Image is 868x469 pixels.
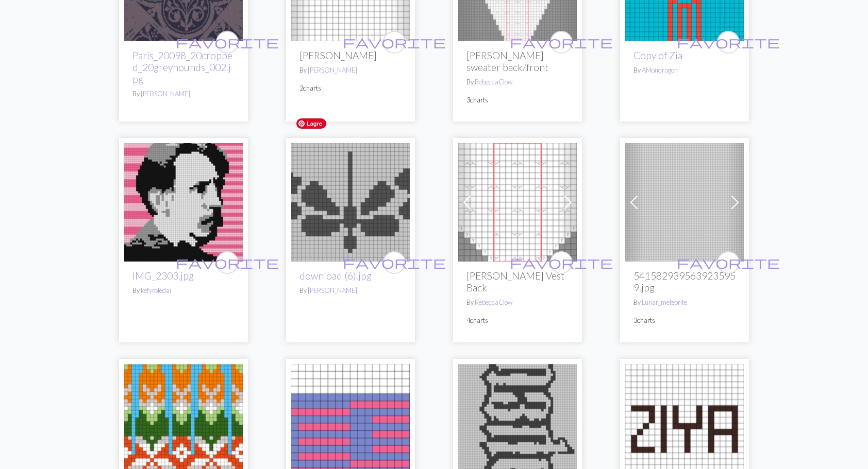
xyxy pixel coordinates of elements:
img: Crail Vest Back [458,143,577,262]
span: favorite [343,254,446,270]
a: Paris_20098_20cropped_20greyhounds_002.jpg [132,49,232,85]
button: favourite [550,31,573,54]
span: favorite [677,34,780,50]
a: download (6).jpg [299,270,372,282]
p: By [299,286,402,296]
span: Lagre [296,118,326,129]
button: favourite [717,31,740,54]
a: Copy of Zia [633,49,682,61]
img: IMG_2303.jpg [124,143,243,262]
a: [PERSON_NAME] [141,90,190,98]
button: favourite [216,31,239,54]
i: favourite [510,252,613,273]
h2: [PERSON_NAME] Vest Back [466,270,569,293]
span: favorite [510,34,613,50]
p: By [633,65,736,75]
a: IMG_2303.jpg [132,270,194,282]
a: Lopapeysa [124,416,243,426]
button: favourite [216,251,239,274]
span: favorite [176,254,279,270]
p: By [132,286,235,296]
i: favourite [677,252,780,273]
a: [PERSON_NAME] [308,286,357,294]
button: favourite [383,31,406,54]
h2: [PERSON_NAME] sweater back/front [466,49,569,73]
span: favorite [343,34,446,50]
a: IMG_2303.jpg [124,196,243,206]
a: RebeccaClow [475,78,512,86]
p: 4 charts [466,316,569,325]
i: favourite [176,32,279,53]
a: [PERSON_NAME] [308,66,357,74]
button: favourite [383,251,406,274]
p: 3 charts [633,316,736,325]
a: AMondragon [642,66,678,74]
a: download (6).jpg [291,196,410,206]
p: 3 charts [466,95,569,105]
a: ikit [625,416,744,426]
a: RebeccaClow [475,298,512,306]
h2: 5415829395639235959.jpg [633,270,736,293]
a: 5415628017507628608.jpg [458,416,577,426]
p: By [299,65,402,75]
a: kefyroledai [141,286,171,294]
p: By [132,89,235,99]
h2: [PERSON_NAME] [299,49,402,61]
p: 2 charts [299,83,402,93]
p: By [633,298,736,307]
img: 5415829395639235959.jpg [625,143,744,262]
a: Crail Vest Back [458,196,577,206]
span: favorite [176,34,279,50]
a: wave and box1 [291,416,410,426]
i: favourite [343,32,446,53]
a: 5415829395639235959.jpg [625,196,744,206]
i: favourite [510,32,613,53]
button: favourite [717,251,740,274]
span: favorite [510,254,613,270]
img: download (6).jpg [291,143,410,262]
a: Lunar_meteorite [642,298,687,306]
i: favourite [176,252,279,273]
i: favourite [343,252,446,273]
i: favourite [677,32,780,53]
p: By [466,77,569,87]
button: favourite [550,251,573,274]
p: By [466,298,569,307]
span: favorite [677,254,780,270]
